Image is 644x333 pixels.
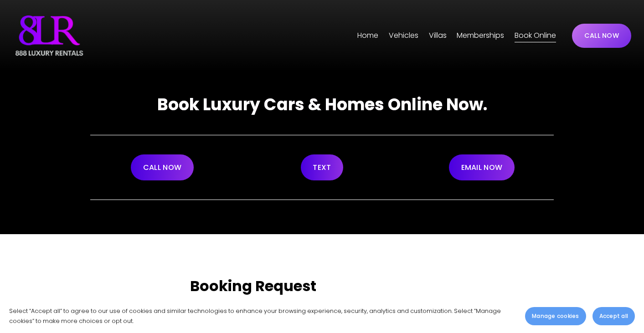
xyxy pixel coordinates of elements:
button: Manage cookies [525,307,586,325]
div: Booking Request [190,277,454,296]
a: Memberships [457,28,504,43]
span: Accept all [599,312,628,320]
a: TEXT [301,154,344,180]
p: Select “Accept all” to agree to our use of cookies and similar technologies to enhance your brows... [9,306,516,327]
a: folder dropdown [389,28,418,43]
img: Luxury Car &amp; Home Rentals For Every Occasion [13,13,86,58]
a: CALL NOW [572,24,631,48]
a: CALL NOW [131,154,194,180]
span: Vehicles [389,29,418,42]
span: Manage cookies [532,312,579,320]
a: Home [357,28,378,43]
a: folder dropdown [429,28,447,43]
button: Accept all [592,307,635,325]
a: Book Online [515,28,556,43]
span: Villas [429,29,447,42]
a: EMAIL NOW [449,154,515,180]
strong: Book Luxury Cars & Homes Online Now. [157,93,487,116]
